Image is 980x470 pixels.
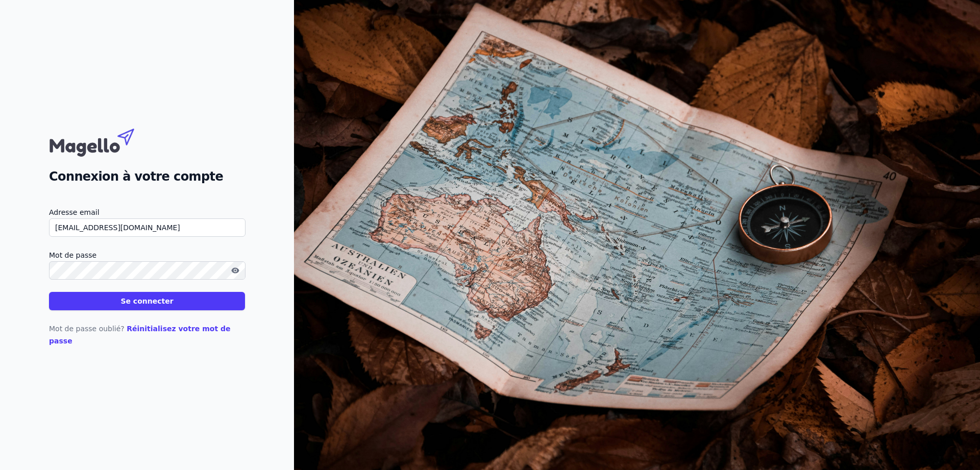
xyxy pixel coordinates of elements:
button: Se connecter [49,292,245,310]
p: Mot de passe oublié? [49,323,245,347]
img: Magello [49,123,156,159]
h2: Connexion à votre compte [49,167,245,186]
label: Adresse email [49,206,245,218]
label: Mot de passe [49,249,245,261]
a: Réinitialisez votre mot de passe [49,325,231,345]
